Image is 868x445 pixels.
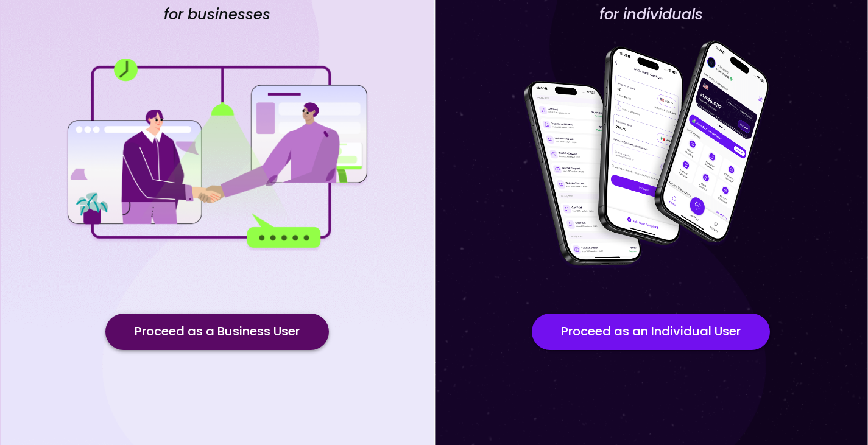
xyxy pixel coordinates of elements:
button: Proceed as an Individual User [532,314,770,350]
h4: for individuals [599,5,703,24]
button: Proceed as a Business User [105,314,329,350]
img: for individuals [499,33,803,277]
img: for businesses [65,59,369,251]
h4: for businesses [164,5,270,24]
